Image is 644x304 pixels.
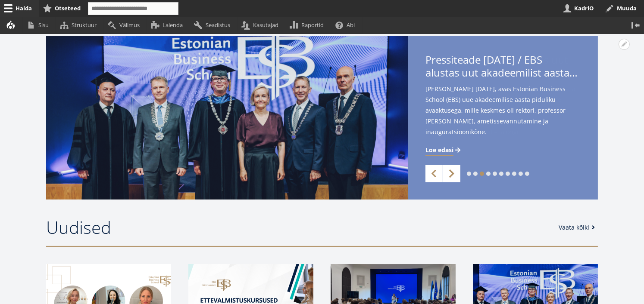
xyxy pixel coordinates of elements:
[425,53,581,82] span: Pressiteade [DATE] / EBS
[619,39,630,50] button: Avatud EBS Gümnaasium pakub põhikooli lõpetajatele matemaatika- ja eesti keele kursuseid seaded
[147,17,190,34] a: Laienda
[443,165,460,182] a: Next
[519,172,523,176] a: 9
[506,172,510,176] a: 7
[286,17,331,34] a: Raportid
[425,66,581,79] span: alustas uut akadeemilist aastat rektor [PERSON_NAME] ametissevannutamisega - teise ametiaja keskm...
[493,172,497,176] a: 5
[425,165,443,182] a: Previous
[56,17,104,34] a: Struktuur
[480,172,484,176] a: 3
[559,223,598,232] a: Vaata kõiki
[238,17,286,34] a: Kasutajad
[486,172,491,176] a: 4
[190,17,238,34] a: Seadistus
[46,217,550,238] h2: Uudised
[331,17,363,34] a: Abi
[425,83,581,151] span: [PERSON_NAME] [DATE], avas Estonian Business School (EBS) uue akadeemilise aasta piduliku avaaktu...
[467,172,471,176] a: 1
[525,172,529,176] a: 10
[473,172,478,176] a: 2
[627,17,644,34] button: Vertikaalasend
[46,36,408,200] img: a
[512,172,516,176] a: 8
[23,17,56,34] a: Sisu
[499,172,503,176] a: 6
[425,146,453,154] span: Loe edasi
[425,146,462,154] a: Loe edasi
[104,17,147,34] a: Välimus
